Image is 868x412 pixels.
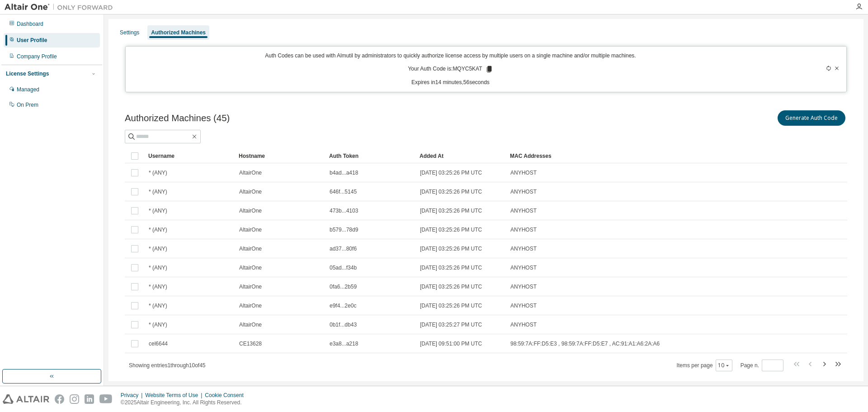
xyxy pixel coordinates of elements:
[510,149,748,163] div: MAC Addresses
[3,394,49,404] img: altair_logo.svg
[131,79,770,86] p: Expires in 14 minutes, 56 seconds
[129,362,206,369] span: Showing entries 1 through 10 of 45
[149,207,167,214] span: * (ANY)
[510,283,537,290] span: ANYHOST
[330,340,358,347] span: e3a8...a218
[239,245,262,252] span: AltairOne
[85,394,94,404] img: linkedin.svg
[420,188,482,195] span: [DATE] 03:25:26 PM UTC
[145,392,205,399] div: Website Terms of Use
[239,321,262,328] span: AltairOne
[330,169,358,176] span: b4ad...a418
[5,3,118,12] img: Altair One
[510,169,537,176] span: ANYHOST
[149,321,167,328] span: * (ANY)
[778,110,845,126] button: Generate Auth Code
[151,29,206,36] div: Authorized Machines
[131,52,770,60] p: Auth Codes can be used with Almutil by administrators to quickly authorize license access by mult...
[239,149,322,163] div: Hostname
[70,394,79,404] img: instagram.svg
[55,394,64,404] img: facebook.svg
[330,226,358,233] span: b579...78d9
[149,169,167,176] span: * (ANY)
[125,113,230,123] span: Authorized Machines (45)
[239,188,262,195] span: AltairOne
[239,264,262,271] span: AltairOne
[6,70,49,77] div: License Settings
[239,169,262,176] span: AltairOne
[17,53,57,60] div: Company Profile
[149,340,168,347] span: cel6644
[239,283,262,290] span: AltairOne
[510,188,537,195] span: ANYHOST
[420,264,482,271] span: [DATE] 03:25:26 PM UTC
[120,29,139,36] div: Settings
[330,188,357,195] span: 646f...5145
[329,149,412,163] div: Auth Token
[677,360,732,371] span: Items per page
[510,264,537,271] span: ANYHOST
[99,394,113,404] img: youtube.svg
[420,283,482,290] span: [DATE] 03:25:26 PM UTC
[330,207,358,214] span: 473b...4103
[330,264,357,271] span: 05ad...f34b
[121,399,249,407] p: © 2025 Altair Engineering, Inc. All Rights Reserved.
[17,20,43,28] div: Dashboard
[149,302,167,309] span: * (ANY)
[510,245,537,252] span: ANYHOST
[420,321,482,328] span: [DATE] 03:25:27 PM UTC
[17,37,47,44] div: User Profile
[239,340,262,347] span: CE13628
[408,65,493,73] p: Your Auth Code is: MQYC5KAT
[510,340,660,347] span: 98:59:7A:FF:D5:E3 , 98:59:7A:FF:D5:E7 , AC:91:A1:A6:2A:A6
[510,302,537,309] span: ANYHOST
[420,245,482,252] span: [DATE] 03:25:26 PM UTC
[121,392,145,399] div: Privacy
[149,188,167,195] span: * (ANY)
[330,302,356,309] span: e9f4...2e0c
[17,101,38,109] div: On Prem
[149,226,167,233] span: * (ANY)
[149,264,167,271] span: * (ANY)
[149,245,167,252] span: * (ANY)
[420,226,482,233] span: [DATE] 03:25:26 PM UTC
[420,149,503,163] div: Added At
[239,226,262,233] span: AltairOne
[148,149,231,163] div: Username
[420,207,482,214] span: [DATE] 03:25:26 PM UTC
[330,321,357,328] span: 0b1f...db43
[205,392,249,399] div: Cookie Consent
[239,207,262,214] span: AltairOne
[510,321,537,328] span: ANYHOST
[510,226,537,233] span: ANYHOST
[420,169,482,176] span: [DATE] 03:25:26 PM UTC
[330,283,357,290] span: 0fa6...2b59
[420,302,482,309] span: [DATE] 03:25:26 PM UTC
[330,245,357,252] span: ad37...80f6
[741,360,783,371] span: Page n.
[718,362,730,369] button: 10
[17,86,39,93] div: Managed
[239,302,262,309] span: AltairOne
[510,207,537,214] span: ANYHOST
[420,340,482,347] span: [DATE] 09:51:00 PM UTC
[149,283,167,290] span: * (ANY)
